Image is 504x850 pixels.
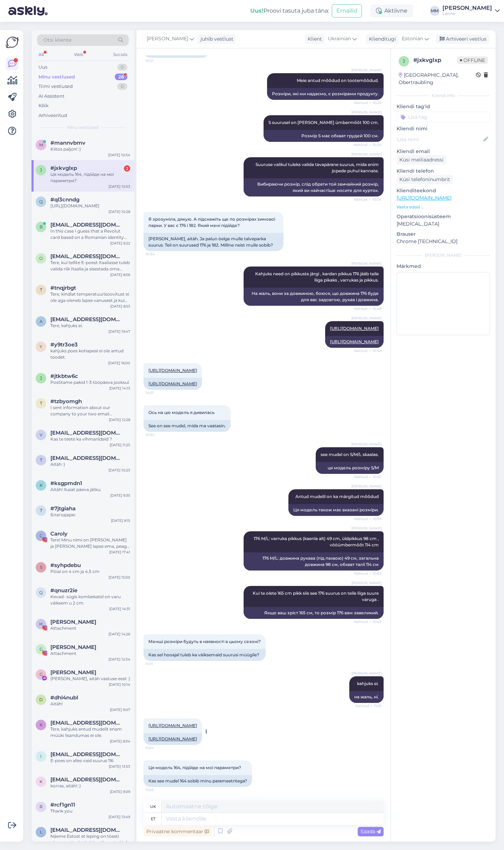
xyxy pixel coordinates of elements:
[354,306,381,311] span: Nähtud ✓ 10:48
[50,568,130,575] div: Pöial on 4 cm ja 4,5 cm
[50,802,75,808] span: #rcf1gn11
[148,381,197,386] a: [URL][DOMAIN_NAME]
[40,224,43,229] span: b
[442,5,492,11] div: [PERSON_NAME]
[50,619,96,625] span: Heli Huoponen
[146,432,172,437] span: 10:52
[39,621,43,627] span: H
[112,50,129,59] div: Socials
[40,647,43,652] span: G
[50,650,130,657] div: Attachment
[146,661,172,666] span: 11:01
[111,518,130,523] div: [DATE] 9:15
[268,120,379,125] span: S suurusel on [PERSON_NAME] ümbermõõt 100 cm.
[50,405,130,417] div: I sent information about our company to your two email addresses: [EMAIL_ADDRESS][DOMAIN_NAME] an...
[50,379,130,386] div: Postitame pakid 1-3 tööpäeva jooksul.
[397,148,490,155] p: Kliendi email
[40,804,43,809] span: r
[39,142,43,147] span: m
[146,251,172,257] span: 10:34
[50,316,123,323] span: aaaydz01@gmail.com
[50,720,123,726] span: kertu.kokk@gmail.com
[50,480,82,486] span: #ksgpmdn1
[397,230,490,238] p: Brauser
[354,516,381,521] span: Nähtud ✓ 10:53
[109,764,130,769] div: [DATE] 13:53
[50,776,123,783] span: katrinloovili@gmail.com
[397,195,451,201] a: [URL][DOMAIN_NAME]
[38,83,73,90] div: Tiimi vestlused
[40,167,42,173] span: j
[40,672,43,677] span: G
[117,64,127,71] div: 0
[143,233,283,251] div: [PERSON_NAME], aitäh. Ja palun öelge mulle talveparka suurus. Teil on suurused 176 ja 182. Millin...
[351,580,381,586] span: [PERSON_NAME]
[40,779,43,784] span: k
[430,6,440,16] div: MM
[147,35,188,43] span: [PERSON_NAME]
[397,187,490,194] p: Klienditeekond
[351,671,381,676] span: [PERSON_NAME]
[50,833,130,846] div: Näeme Estost et leping on tòesti olemas , ei oska öelda miks antud info meie süsteemi ei jòudnud....
[360,828,381,835] span: Saada
[351,484,381,489] span: [PERSON_NAME]
[38,64,47,71] div: Uus
[357,681,379,686] span: kahjuks ei.
[143,827,212,836] div: Privaatne kommentaar
[109,386,130,391] div: [DATE] 14:13
[50,669,96,676] span: Grete Kaare
[295,494,379,499] span: Antud mudelil on ka märgitud mõõdud
[397,213,490,220] p: Operatsioonisüsteem
[50,146,130,152] div: Kiitos paljon! :)
[108,152,130,158] div: [DATE] 10:54
[366,35,396,43] div: Klienditugi
[50,676,130,682] div: [PERSON_NAME], aitäh vastuse eest :)
[43,36,71,44] span: Otsi kliente
[146,787,172,793] span: 11:05
[110,442,130,448] div: [DATE] 11:25
[40,508,42,513] span: 7
[50,587,77,594] span: #qnuzr2ie
[150,801,156,813] div: uk
[403,58,405,64] span: j
[316,462,384,474] div: ця модель розміру S/M
[397,125,490,132] p: Kliendi nimi
[354,197,381,202] span: Nähtud ✓ 10:24
[50,512,130,518] div: Благодарю
[351,68,381,73] span: [PERSON_NAME]
[108,360,130,366] div: [DATE] 16:00
[148,723,197,728] a: [URL][DOMAIN_NAME]
[397,92,490,99] div: Kliendi info
[413,56,457,64] div: # jxkvglxp
[40,287,42,292] span: t
[250,7,264,14] b: Uus!
[354,474,381,479] span: Nähtud ✓ 10:52
[50,196,79,203] span: #ql3cnndg
[146,58,172,63] span: 10:21
[349,691,384,703] div: на жаль, ні.
[442,5,500,16] a: [PERSON_NAME]Lenne
[143,420,231,432] div: See on see mudel, mida ma vaatasin.
[397,204,490,210] p: Vaata edasi ...
[397,263,490,270] p: Märkmed
[108,814,130,820] div: [DATE] 13:49
[198,35,233,43] div: juhib vestlust
[50,140,85,146] span: #mannvbmv
[50,808,130,814] div: Thank you
[38,74,75,81] div: Minu vestlused
[40,432,42,437] span: v
[250,7,329,15] div: Proovi tasuta juba täna:
[40,722,43,727] span: k
[148,765,241,770] span: Ця модель 164, підійде на мої параметри?
[50,341,78,348] span: #y9tr3oe3
[50,644,96,650] span: Gertu T
[38,112,67,119] div: Arhiveeritud
[351,526,381,531] span: [PERSON_NAME]
[50,253,123,260] span: Olgadudeva@gmail.com
[38,102,49,109] div: Kõik
[50,436,130,442] div: Kas te teete ka vihmariideid ?
[330,326,379,331] a: [URL][DOMAIN_NAME]
[351,152,381,157] span: [PERSON_NAME]
[40,319,43,324] span: a
[354,619,381,624] span: Nähtud ✓ 10:53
